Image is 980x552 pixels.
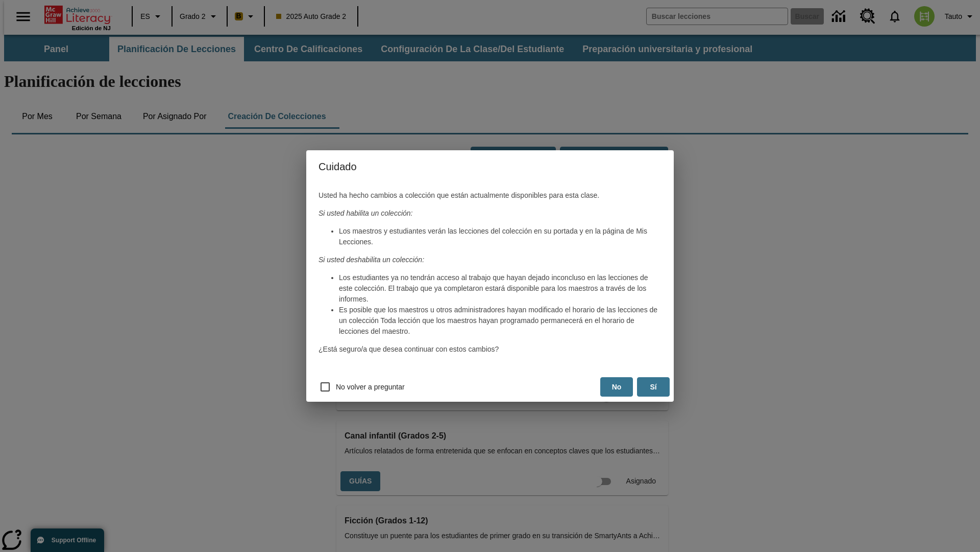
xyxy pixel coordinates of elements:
p: Usted ha hecho cambios a colección que están actualmente disponibles para esta clase. [318,190,661,201]
span: No volver a preguntar [336,382,405,393]
li: Es posible que los maestros u otros administradores hayan modificado el horario de las lecciones ... [339,305,661,337]
em: Si usted habilita un colección: [318,209,412,217]
button: No [600,377,633,397]
p: ¿Está seguro/a que desea continuar con estos cambios? [318,344,661,355]
li: Los maestros y estudiantes verán las lecciones del colección en su portada y en la página de Mis ... [339,226,661,247]
em: Si usted deshabilita un colección: [318,256,424,264]
li: Los estudiantes ya no tendrán acceso al trabajo que hayan dejado inconcluso en las lecciones de e... [339,272,661,305]
h4: Cuidado [306,150,674,183]
button: Sí [637,377,670,397]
